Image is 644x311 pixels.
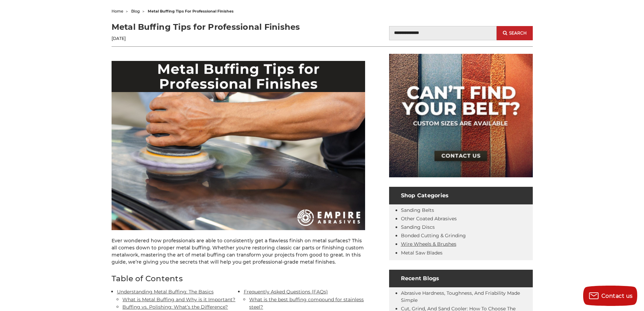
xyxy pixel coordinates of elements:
a: home [112,9,123,14]
a: Bonded Cutting & Grinding [401,232,466,239]
h2: Table of Contents [112,273,365,285]
a: Other Coated Abrasives [401,216,457,222]
a: Buffing vs. Polishing: What’s the Difference? [122,304,228,310]
a: blog [131,9,140,14]
p: [DATE] [112,36,322,42]
a: What is Metal Buffing and Why is it Important? [122,296,235,303]
h4: Recent Blogs [389,270,533,287]
button: Contact us [583,286,637,306]
span: metal buffing tips for professional finishes [148,9,234,14]
a: Understanding Metal Buffing: The Basics [117,289,214,295]
span: Contact us [601,293,633,299]
a: Frequently Asked Questions (FAQs) [244,289,328,295]
h4: Shop Categories [389,187,533,204]
a: Metal Saw Blades [401,250,443,256]
span: Search [509,31,527,36]
a: Sanding Discs [401,224,435,230]
a: Abrasive Hardness, Toughness, and Friability Made Simple [401,290,520,303]
img: promo banner for custom belts. [389,54,533,177]
img: Metal Buffing Tips for Professional Finishes [112,61,365,230]
a: Wire Wheels & Brushes [401,241,456,247]
a: Sanding Belts [401,207,434,213]
a: What is the best buffing compound for stainless steel? [249,296,364,310]
p: Ever wondered how professionals are able to consistently get a flawless finish on metal surfaces?... [112,237,365,266]
h1: Metal Buffing Tips for Professional Finishes [112,21,322,33]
